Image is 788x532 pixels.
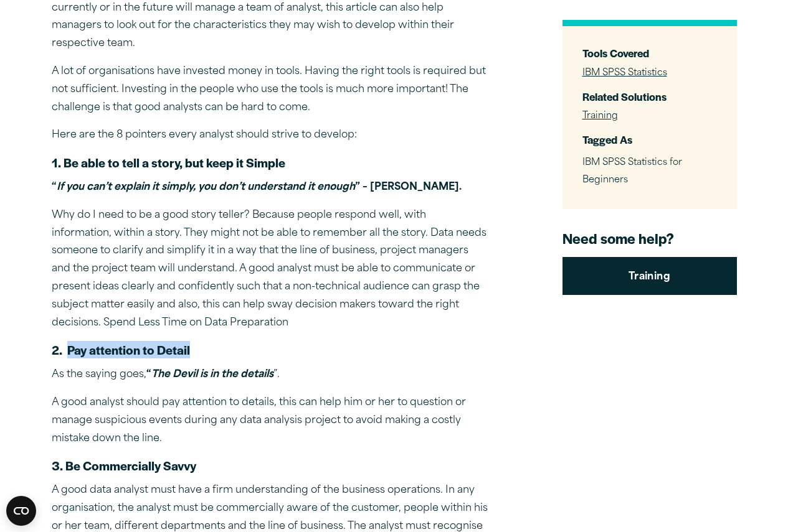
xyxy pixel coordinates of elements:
[582,111,618,121] a: Training
[151,370,273,380] em: The Devil is in the details
[582,89,717,103] h3: Related Solutions
[52,394,488,447] p: A good analyst should pay attention to details, this can help him or her to question or manage su...
[146,370,273,380] strong: “
[52,341,190,358] strong: 2. Pay attention to Detail
[563,229,737,248] h4: Need some help?
[52,457,196,474] strong: 3. Be Commercially Savvy
[6,496,36,526] button: Open CMP widget
[582,133,717,147] h3: Tagged As
[52,154,285,171] strong: 1. Be able to tell a story, but keep it Simple
[582,157,682,185] span: IBM SPSS Statistics for Beginners
[52,126,488,144] p: Here are the 8 pointers every analyst should strive to develop:
[582,68,667,77] a: IBM SPSS Statistics
[52,366,488,384] p: As the saying goes, ”.
[52,63,488,116] p: A lot of organisations have invested money in tools. Having the right tools is required but not s...
[52,182,462,192] strong: “ ” – [PERSON_NAME].
[52,207,488,332] p: Why do I need to be a good story teller? Because people respond well, with information, within a ...
[57,182,355,192] em: If you can’t explain it simply, you don’t understand it enough
[563,256,737,295] a: Training
[582,46,717,60] h3: Tools Covered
